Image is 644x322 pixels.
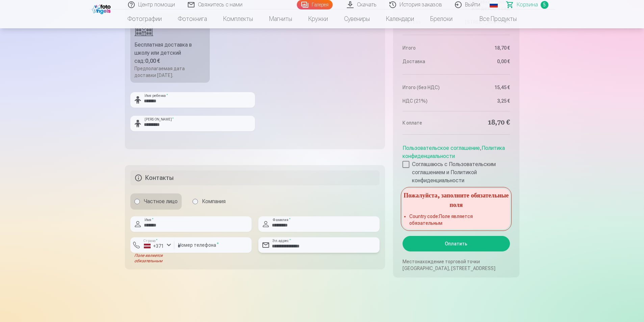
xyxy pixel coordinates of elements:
[461,9,525,28] a: Все продукты
[120,9,170,28] a: Фотографии
[261,9,300,28] a: Магниты
[403,98,453,104] dt: НДС (21%)
[541,1,548,9] span: 5
[170,9,215,28] a: Фотокнига
[517,1,538,9] span: Корзина
[130,237,174,253] button: Страна*+371
[134,199,140,204] input: Частное лицо
[403,258,510,272] p: Местонахождение торговой точки [GEOGRAPHIC_DATA], [STREET_ADDRESS]
[403,189,510,210] h5: Пожалуйста, заполните обязательные поля
[144,243,164,249] div: +371
[378,9,422,28] a: Календари
[134,41,206,65] div: Бесплатная доставка в школу или детский сад :
[422,9,461,28] a: Брелоки
[141,238,160,243] label: Страна
[403,84,453,91] dt: Итого (без НДС)
[145,58,160,64] b: 0,00 €
[460,58,510,65] dd: 0,00 €
[130,253,174,264] div: Поле является обязательным
[403,236,510,251] button: Оплатить
[403,118,453,128] dt: К оплате
[130,193,182,210] label: Частное лицо
[188,193,230,210] label: Компания
[403,58,453,65] dt: Доставка
[403,45,453,51] dt: Итого
[134,65,206,79] div: Предполагаемая дата доставки [DATE].
[403,160,510,185] label: Соглашаюсь с Пользовательским соглашением и Политикой конфиденциальности
[130,170,380,185] h5: Контакты
[300,9,336,28] a: Кружки
[403,141,510,185] div: ,
[460,45,510,51] dd: 18,70 €
[92,3,112,14] img: /fa1
[460,118,510,128] dd: 18,70 €
[460,84,510,91] dd: 15,45 €
[460,98,510,104] dd: 3,25 €
[409,213,503,226] li: Country code : Поле является обязательным
[192,199,198,204] input: Компания
[215,9,261,28] a: Комплекты
[336,9,378,28] a: Сувениры
[403,145,480,151] a: Пользовательское соглашение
